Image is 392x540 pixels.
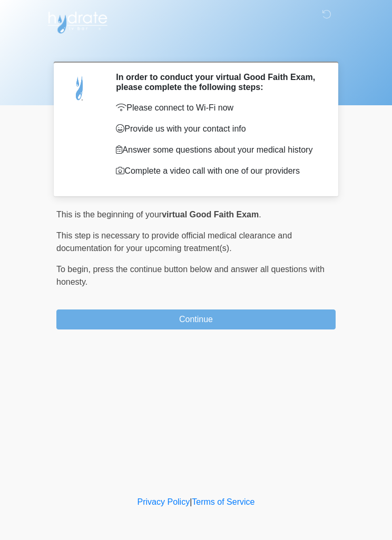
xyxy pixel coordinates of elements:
span: To begin, [56,265,93,274]
img: Agent Avatar [64,72,96,104]
img: Hydrate IV Bar - Chandler Logo [46,8,109,34]
p: Complete a video call with one of our providers [116,165,320,177]
a: Terms of Service [192,497,254,506]
p: Answer some questions about your medical history [116,144,320,156]
h2: In order to conduct your virtual Good Faith Exam, please complete the following steps: [116,72,320,92]
h1: ‎ ‎ [48,38,344,57]
p: Please connect to Wi-Fi now [116,102,320,114]
strong: virtual Good Faith Exam [162,210,259,219]
span: press the continue button below and answer all questions with honesty. [56,265,325,286]
a: | [190,497,192,506]
span: This step is necessary to provide official medical clearance and documentation for your upcoming ... [56,231,292,253]
span: . [259,210,261,219]
span: This is the beginning of your [56,210,162,219]
p: Provide us with your contact info [116,123,320,135]
a: Privacy Policy [138,497,190,506]
button: Continue [56,309,336,329]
